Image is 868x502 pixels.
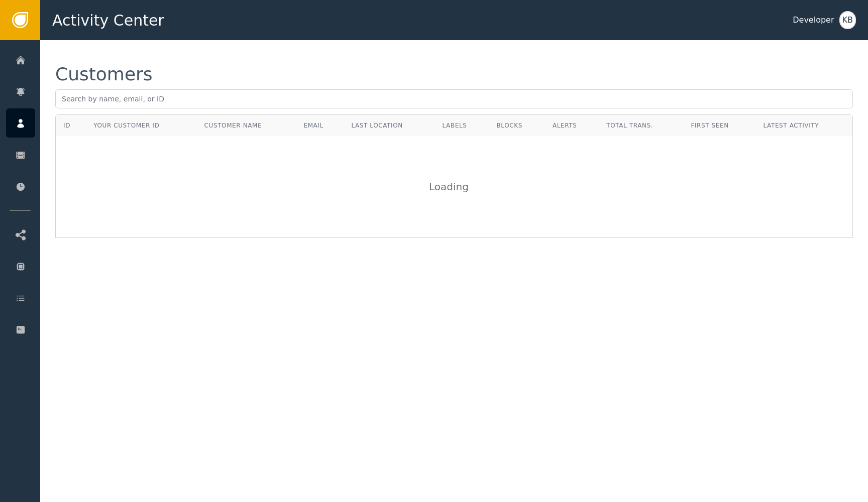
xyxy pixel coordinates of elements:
input: Search by name, email, or ID [55,89,853,108]
button: KB [839,11,856,29]
div: Latest Activity [764,121,845,130]
div: Blocks [496,121,537,130]
div: Alerts [553,121,591,130]
span: Activity Center [52,9,164,32]
div: Customer Name [204,121,289,130]
div: Developer [793,14,834,26]
div: First Seen [691,121,748,130]
div: Last Location [351,121,427,130]
div: Email [303,121,336,130]
div: Labels [443,121,482,130]
div: Your Customer ID [93,121,159,130]
div: Customers [55,65,153,83]
div: ID [63,121,70,130]
div: Total Trans. [606,121,676,130]
div: Loading [429,179,479,194]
